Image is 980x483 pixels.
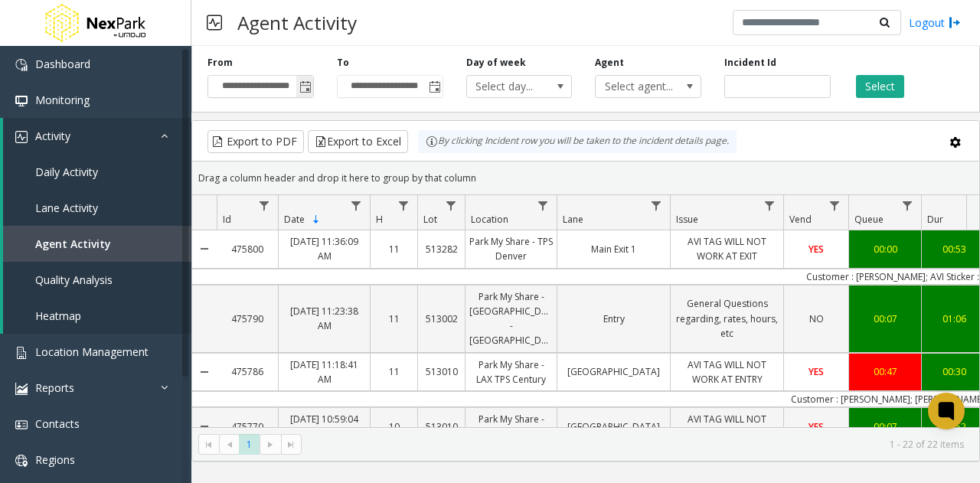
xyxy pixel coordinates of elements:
span: YES [808,243,824,256]
a: Issue Filter Menu [759,195,780,216]
a: Park My Share - TPS Denver [465,230,557,267]
a: 513010 [418,361,465,383]
a: AVI TAG WILL NOT WORK AT ENTRY [671,354,783,390]
span: Quality Analysis [35,273,113,287]
span: H [376,213,383,226]
div: By clicking Incident row you will be taken to the incident details page. [418,130,737,153]
a: 475800 [217,238,278,260]
a: Date Filter Menu [346,195,367,216]
a: 00:47 [849,361,921,383]
span: Id [223,213,231,226]
h3: Agent Activity [230,4,364,41]
span: Dashboard [35,57,90,71]
a: Collapse Details [192,224,217,273]
a: Park My Share - [GEOGRAPHIC_DATA] - [GEOGRAPHIC_DATA] [465,286,557,352]
span: Vend [789,213,812,226]
div: 00:47 [853,364,917,379]
span: Select agent... [596,76,679,97]
a: 00:00 [849,238,921,260]
img: 'icon' [15,347,28,359]
img: logout [949,15,961,31]
a: H Filter Menu [394,195,414,216]
a: Location Filter Menu [533,195,554,216]
a: [DATE] 11:18:41 AM [279,354,370,390]
span: NO DATA FOUND [595,75,701,98]
span: Monitoring [35,93,90,107]
a: 00:07 [849,308,921,330]
a: 475786 [217,361,278,383]
a: Agent Activity [3,226,191,262]
div: 00:00 [853,242,917,256]
span: Location [471,213,508,226]
span: Select day... [467,76,550,97]
a: 10 [371,416,417,438]
div: Data table [192,195,979,427]
label: Incident Id [724,56,776,70]
span: Sortable [310,214,322,226]
a: YES [784,361,848,383]
span: Issue [676,213,698,226]
a: 513282 [418,238,465,260]
a: AVI TAG WILL NOT WORK AT EXIT [671,230,783,267]
a: Heatmap [3,298,191,334]
img: 'icon' [15,455,28,467]
span: Reports [35,380,74,395]
a: Id Filter Menu [254,195,275,216]
a: 475770 [217,416,278,438]
a: Vend Filter Menu [825,195,845,216]
a: 11 [371,308,417,330]
img: 'icon' [15,383,28,395]
a: Park My Share - LAX TPS Century [465,354,557,390]
a: Logout [909,15,961,31]
span: Queue [854,213,884,226]
a: [GEOGRAPHIC_DATA] [557,361,670,383]
a: Quality Analysis [3,262,191,298]
span: Lane [563,213,583,226]
a: AVI TAG WILL NOT WORK AT EXIT [671,408,783,445]
span: Dur [927,213,943,226]
span: Lot [423,213,437,226]
span: Toggle popup [296,76,313,97]
a: Activity [3,118,191,154]
a: Queue Filter Menu [897,195,918,216]
span: Agent Activity [35,237,111,251]
label: Agent [595,56,624,70]
a: YES [784,416,848,438]
span: Contacts [35,416,80,431]
a: [DATE] 11:36:09 AM [279,230,370,267]
span: Toggle popup [426,76,443,97]
button: Export to Excel [308,130,408,153]
img: 'icon' [15,419,28,431]
a: 513010 [418,416,465,438]
a: 513002 [418,308,465,330]
a: Daily Activity [3,154,191,190]
a: Entry [557,308,670,330]
span: YES [808,420,824,433]
span: NO [809,312,824,325]
span: Daily Activity [35,165,98,179]
a: General Questions regarding, rates, hours, etc [671,292,783,344]
span: Date [284,213,305,226]
img: 'icon' [15,131,28,143]
kendo-pager-info: 1 - 22 of 22 items [311,438,964,451]
span: Location Management [35,344,149,359]
a: 00:07 [849,416,921,438]
a: YES [784,238,848,260]
img: 'icon' [15,59,28,71]
a: NO [784,308,848,330]
a: Main Exit 1 [557,238,670,260]
span: Activity [35,129,70,143]
a: Lane Activity [3,190,191,226]
span: YES [808,365,824,378]
a: Park My Share - LAX TPS Century [465,408,557,445]
a: [DATE] 11:23:38 AM [279,300,370,337]
div: 00:07 [853,312,917,326]
img: pageIcon [207,4,222,41]
button: Select [856,75,904,98]
div: Drag a column header and drop it here to group by that column [192,165,979,191]
a: 475790 [217,308,278,330]
a: [GEOGRAPHIC_DATA] [557,416,670,438]
label: Day of week [466,56,526,70]
img: 'icon' [15,95,28,107]
a: [DATE] 10:59:04 AM [279,408,370,445]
